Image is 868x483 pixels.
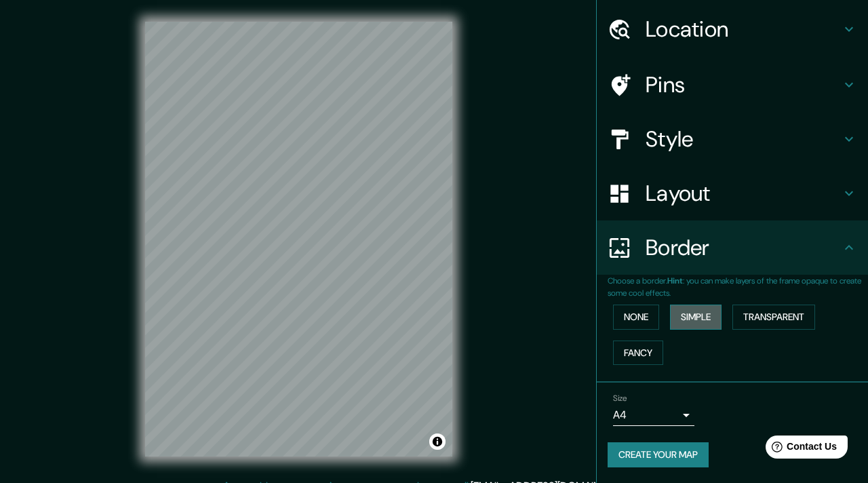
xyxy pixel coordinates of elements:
[597,2,868,56] div: Location
[597,220,868,275] div: Border
[646,180,841,207] h4: Layout
[732,305,815,330] button: Transparent
[429,433,446,450] button: Toggle attribution
[613,305,659,330] button: None
[145,22,452,457] canvas: Map
[613,404,694,426] div: A4
[608,442,709,467] button: Create your map
[613,393,627,404] label: Size
[646,125,841,153] h4: Style
[670,305,722,330] button: Simple
[667,275,683,286] b: Hint
[646,234,841,261] h4: Border
[646,16,841,43] h4: Location
[646,71,841,98] h4: Pins
[597,58,868,112] div: Pins
[597,166,868,220] div: Layout
[597,112,868,166] div: Style
[613,341,663,366] button: Fancy
[747,430,853,468] iframe: Help widget launcher
[608,275,868,299] p: Choose a border. : you can make layers of the frame opaque to create some cool effects.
